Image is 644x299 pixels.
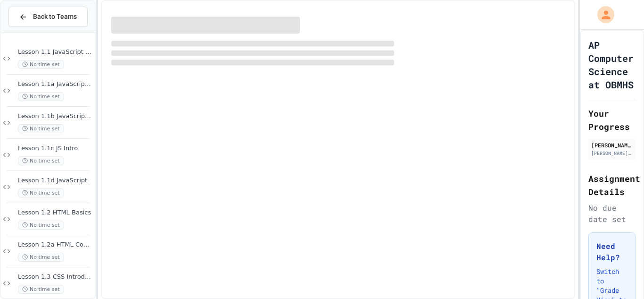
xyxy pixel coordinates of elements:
[33,12,77,22] span: Back to Teams
[588,202,636,225] div: No due date set
[18,124,64,133] span: No time set
[18,241,93,249] span: Lesson 1.2a HTML Continued
[8,7,88,27] button: Back to Teams
[588,38,636,91] h1: AP Computer Science at OBMHS
[18,253,64,262] span: No time set
[18,60,64,69] span: No time set
[587,4,617,26] div: My Account
[18,188,64,197] span: No time set
[18,156,64,165] span: No time set
[591,150,633,157] div: [PERSON_NAME][EMAIL_ADDRESS][PERSON_NAME][DOMAIN_NAME]
[18,48,93,56] span: Lesson 1.1 JavaScript Intro
[18,145,93,153] span: Lesson 1.1c JS Intro
[18,285,64,294] span: No time set
[18,221,64,230] span: No time set
[588,172,636,198] h2: Assignment Details
[596,240,627,263] h3: Need Help?
[18,112,93,120] span: Lesson 1.1b JavaScript Intro
[18,80,93,88] span: Lesson 1.1a JavaScript Intro
[18,177,93,185] span: Lesson 1.1d JavaScript
[18,209,93,217] span: Lesson 1.2 HTML Basics
[588,107,636,133] h2: Your Progress
[18,273,93,281] span: Lesson 1.3 CSS Introduction
[591,141,633,149] div: [PERSON_NAME]
[18,92,64,101] span: No time set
